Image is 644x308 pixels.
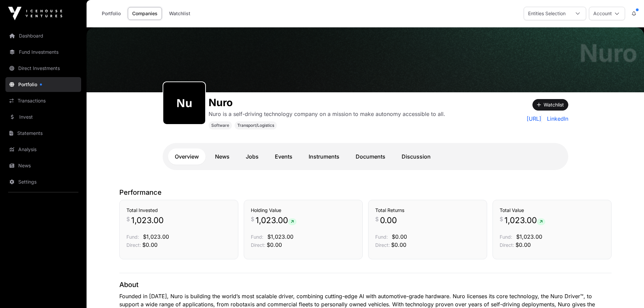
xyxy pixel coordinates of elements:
[251,242,265,248] span: Direct:
[166,85,202,121] img: nuro436.png
[168,148,563,165] nav: Tabs
[5,158,81,173] a: News
[165,7,195,20] a: Watchlist
[119,280,612,289] p: About
[208,148,236,165] a: News
[392,233,407,240] span: $0.00
[143,233,169,240] span: $1,023.00
[5,93,81,108] a: Transactions
[532,99,568,111] button: Watchlist
[126,234,139,240] span: Fund:
[544,115,568,123] a: LinkedIn
[5,110,81,124] a: Invest
[251,234,263,240] span: Fund:
[142,241,158,248] span: $0.00
[527,115,542,123] a: [URL]
[211,123,229,128] span: Software
[126,207,231,214] h3: Total Invested
[524,7,570,20] div: Entities Selection
[119,188,612,197] p: Performance
[251,215,254,223] span: $
[500,215,503,223] span: $
[500,234,512,240] span: Fund:
[8,7,62,20] img: Icehouse Ventures Logo
[5,142,81,157] a: Analysis
[128,7,162,20] a: Companies
[209,96,445,109] h1: Nuro
[516,233,542,240] span: $1,023.00
[516,241,531,248] span: $0.00
[251,207,356,214] h3: Holding Value
[5,45,81,60] a: Fund Investments
[5,174,81,189] a: Settings
[579,41,637,65] h1: Nuro
[168,148,206,165] a: Overview
[395,148,437,165] a: Discussion
[375,207,480,214] h3: Total Returns
[375,215,379,223] span: $
[504,215,545,226] span: 1,023.00
[610,276,644,308] iframe: Chat Widget
[302,148,346,165] a: Instruments
[5,61,81,76] a: Direct Investments
[87,27,644,92] img: Nuro
[5,126,81,141] a: Statements
[500,242,514,248] span: Direct:
[500,207,604,214] h3: Total Value
[5,28,81,43] a: Dashboard
[267,241,282,248] span: $0.00
[5,77,81,92] a: Portfolio
[126,242,141,248] span: Direct:
[256,215,296,226] span: 1,023.00
[126,215,130,223] span: $
[268,148,299,165] a: Events
[131,215,164,226] span: 1,023.00
[391,241,406,248] span: $0.00
[209,110,445,118] p: Nuro is a self-driving technology company on a mission to make autonomy accessible to all.
[349,148,392,165] a: Documents
[589,7,625,20] button: Account
[97,7,125,20] a: Portfolio
[237,123,274,128] span: Transport/Logistics
[267,233,293,240] span: $1,023.00
[239,148,265,165] a: Jobs
[375,242,390,248] span: Direct:
[375,234,388,240] span: Fund:
[380,215,397,226] span: 0.00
